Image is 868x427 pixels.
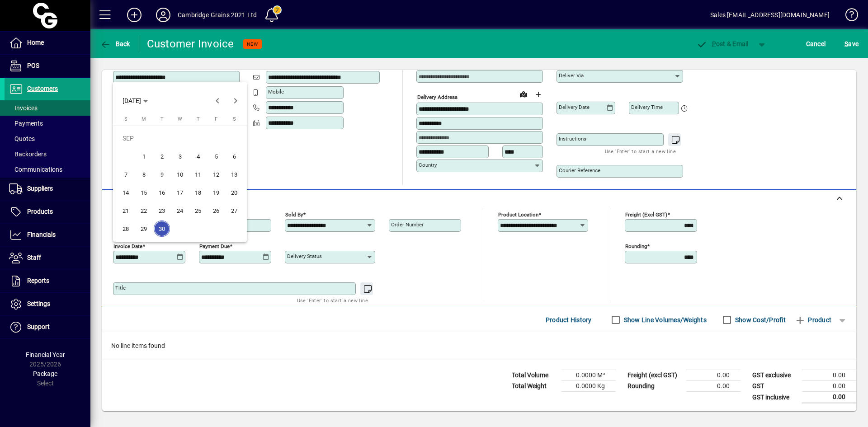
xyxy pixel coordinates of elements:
span: T [197,116,200,122]
button: Tue Sep 30 2025 [153,220,171,238]
span: 11 [190,166,206,183]
span: 6 [226,148,242,164]
span: 16 [154,184,170,201]
button: Mon Sep 15 2025 [135,183,153,202]
button: Thu Sep 04 2025 [189,147,207,165]
button: Thu Sep 18 2025 [189,183,207,202]
button: Sat Sep 06 2025 [225,147,243,165]
button: Tue Sep 16 2025 [153,183,171,202]
span: 13 [226,166,242,183]
span: 3 [172,148,188,164]
span: F [215,116,217,122]
button: Wed Sep 17 2025 [171,183,189,202]
span: 5 [208,148,224,164]
button: Wed Sep 10 2025 [171,165,189,183]
span: 19 [208,184,224,201]
span: T [160,116,164,122]
button: Previous month [208,92,226,110]
button: Tue Sep 09 2025 [153,165,171,183]
span: 23 [154,202,170,219]
button: Sun Sep 14 2025 [117,183,135,202]
button: Mon Sep 22 2025 [135,202,153,220]
span: 17 [172,184,188,201]
span: 28 [118,221,134,237]
span: 25 [190,202,206,219]
span: 4 [190,148,206,164]
span: 18 [190,184,206,201]
span: 12 [208,166,224,183]
button: Wed Sep 03 2025 [171,147,189,165]
span: 20 [226,184,242,201]
button: Tue Sep 23 2025 [153,202,171,220]
span: 30 [154,221,170,237]
button: Mon Sep 08 2025 [135,165,153,183]
span: 8 [136,166,152,183]
button: Thu Sep 11 2025 [189,165,207,183]
button: Tue Sep 02 2025 [153,147,171,165]
td: SEP [117,129,243,147]
button: Sun Sep 28 2025 [117,220,135,238]
button: Fri Sep 26 2025 [207,202,225,220]
button: Next month [226,92,245,110]
span: 22 [136,202,152,219]
button: Fri Sep 12 2025 [207,165,225,183]
span: 26 [208,202,224,219]
span: 1 [136,148,152,164]
span: 27 [226,202,242,219]
button: Sat Sep 27 2025 [225,202,243,220]
span: S [233,116,236,122]
span: 10 [172,166,188,183]
span: M [142,116,146,122]
span: [DATE] [123,97,141,104]
button: Sat Sep 20 2025 [225,183,243,202]
button: Sun Sep 07 2025 [117,165,135,183]
button: Choose month and year [119,93,151,109]
button: Fri Sep 05 2025 [207,147,225,165]
button: Mon Sep 29 2025 [135,220,153,238]
span: S [124,116,127,122]
button: Sun Sep 21 2025 [117,202,135,220]
span: 21 [118,202,134,219]
span: 29 [136,221,152,237]
span: 2 [154,148,170,164]
span: 9 [154,166,170,183]
span: 15 [136,184,152,201]
button: Wed Sep 24 2025 [171,202,189,220]
span: W [178,116,182,122]
button: Thu Sep 25 2025 [189,202,207,220]
button: Fri Sep 19 2025 [207,183,225,202]
span: 7 [118,166,134,183]
button: Sat Sep 13 2025 [225,165,243,183]
span: 14 [118,184,134,201]
span: 24 [172,202,188,219]
button: Mon Sep 01 2025 [135,147,153,165]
